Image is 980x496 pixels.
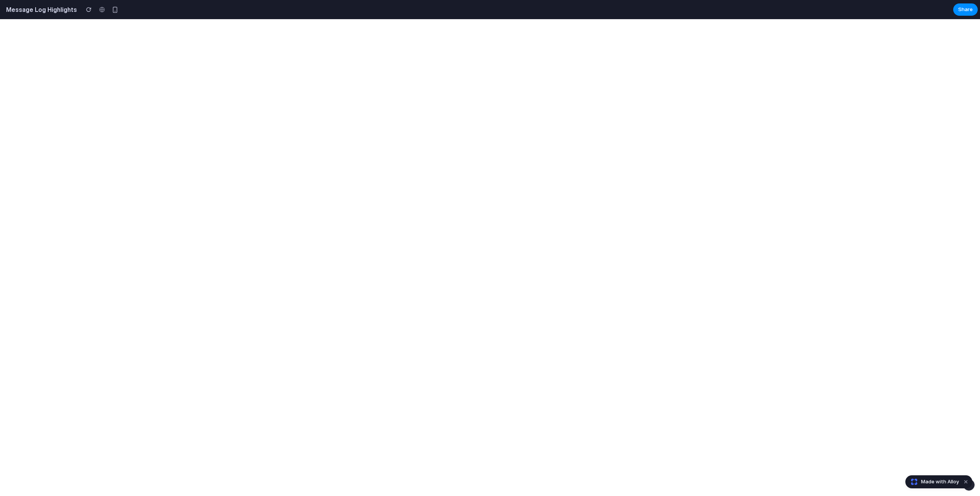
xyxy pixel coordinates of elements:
[961,477,970,486] button: Dismiss watermark
[906,478,960,486] a: Made with Alloy
[921,478,959,486] span: Made with Alloy
[3,5,77,14] h2: Message Log Highlights
[958,6,973,13] span: Share
[953,3,978,16] button: Share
